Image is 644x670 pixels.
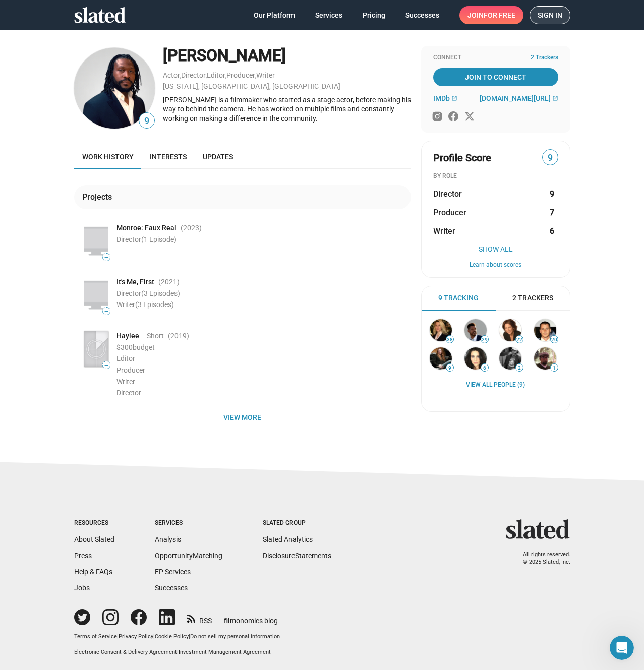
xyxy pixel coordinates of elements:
span: 38 [446,337,453,343]
span: Director [116,389,141,397]
strong: 7 [550,207,554,218]
span: 2 [516,365,523,371]
span: , [225,73,226,79]
span: Join [467,6,515,24]
span: Director [116,289,180,297]
mat-icon: open_in_new [451,95,457,101]
a: Join To Connect [433,68,558,86]
a: Slated Analytics [263,535,313,543]
span: 9 [446,365,453,371]
a: [US_STATE], [GEOGRAPHIC_DATA], [GEOGRAPHIC_DATA] [163,82,340,90]
button: Show All [433,245,558,253]
span: 9 [543,151,558,165]
a: Electronic Consent & Delivery Agreement [74,649,177,655]
a: Sign in [530,6,570,24]
span: 9 Tracking [438,293,479,303]
span: It's Me, First [116,277,154,287]
a: [DOMAIN_NAME][URL] [480,94,558,102]
img: Pete Alcide [74,48,155,129]
span: 22 [516,337,523,343]
strong: 9 [550,189,554,199]
a: Services [307,6,350,24]
a: Joinfor free [459,6,523,24]
span: Producer [433,207,466,218]
img: sherri strain [499,319,521,341]
a: Press [74,552,92,560]
button: View more [74,408,411,427]
span: (2019 ) [168,331,189,341]
a: Pricing [355,6,393,24]
a: Producer [226,71,255,79]
button: Learn about scores [433,261,558,269]
img: Marie Adler [430,319,452,341]
iframe: Intercom live chat [610,636,634,660]
span: — [103,309,110,314]
span: 20 [551,337,558,343]
span: View more [82,408,403,427]
a: Writer [256,71,275,79]
div: Services [155,519,222,527]
img: Kris Hulbert [499,347,521,370]
span: 2 Trackers [512,293,553,303]
img: solomon hughes [464,319,487,341]
a: Interests [142,145,195,169]
span: Updates [203,153,233,161]
div: Resources [74,519,114,527]
span: film [224,617,236,625]
div: Slated Group [263,519,331,527]
a: Director [181,71,206,79]
span: Haylee [116,331,139,341]
a: Help & FAQs [74,568,112,576]
a: OpportunityMatching [155,552,222,560]
span: Our Platform [254,6,295,24]
button: Do not sell my personal information [190,633,280,641]
span: 29 [481,337,488,343]
strong: 6 [550,226,554,236]
a: Analysis [155,535,181,543]
span: Sign in [538,7,562,24]
div: [PERSON_NAME] is a filmmaker who started as a stage actor, before making his way to behind the ca... [163,95,411,124]
div: Connect [433,54,558,62]
span: Join To Connect [435,68,556,86]
div: [PERSON_NAME] [163,45,411,67]
a: Work history [74,145,142,169]
a: Updates [195,145,241,169]
span: — [103,255,110,260]
span: Writer [116,378,135,386]
a: RSS [187,610,212,626]
span: Successes [405,6,439,24]
span: , [206,73,207,79]
div: Projects [82,192,116,202]
img: Poster: It's Me, First [84,277,108,313]
a: Successes [397,6,447,24]
img: Poster: Haylee [84,331,108,367]
span: Profile Score [433,151,491,165]
span: — [103,362,110,368]
img: Poster: Monroe: Faux Real [84,223,108,259]
a: IMDb [433,94,457,102]
span: (3 Episodes) [135,300,174,309]
a: Successes [155,584,188,592]
span: Director [433,189,462,199]
a: Terms of Service [74,633,117,640]
span: Writer [433,226,455,236]
a: Cookie Policy [155,633,189,640]
span: | [189,633,190,640]
span: , [255,73,256,79]
span: IMDb [433,94,450,102]
span: 6 [481,365,488,371]
img: Mike Hall [430,347,452,370]
p: All rights reserved. © 2025 Slated, Inc. [512,551,570,566]
span: 2 Trackers [531,54,558,62]
span: Editor [116,354,135,362]
a: View all People (9) [466,381,525,389]
mat-icon: open_in_new [552,95,558,101]
div: BY ROLE [433,172,558,180]
img: Phillip López Jiménez [534,347,556,370]
span: budget [133,343,155,351]
a: Privacy Policy [119,633,153,640]
span: [DOMAIN_NAME][URL] [480,94,551,102]
a: Editor [207,71,225,79]
a: filmonomics blog [224,608,278,626]
span: (3 Episodes) [141,289,180,297]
